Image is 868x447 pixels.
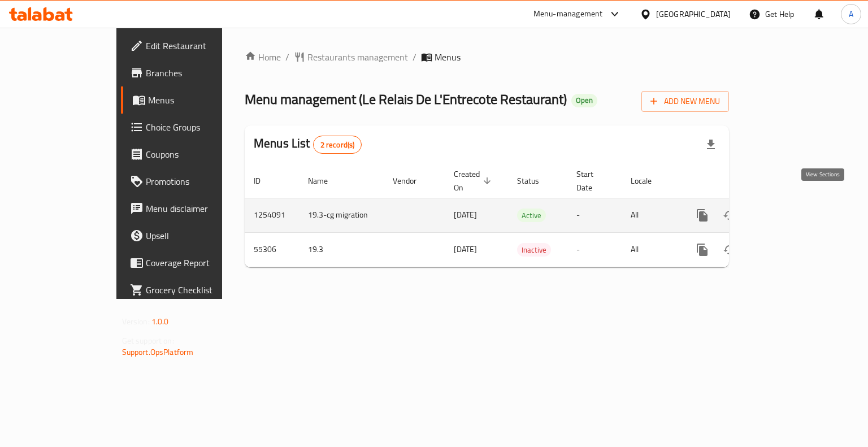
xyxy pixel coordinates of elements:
[121,141,262,168] a: Coupons
[299,232,384,267] td: 19.3
[245,86,567,112] span: Menu management ( Le Relais De L'Entrecote Restaurant )
[254,174,275,188] span: ID
[146,202,253,215] span: Menu disclaimer
[121,114,262,141] a: Choice Groups
[121,222,262,249] a: Upsell
[254,135,362,154] h2: Menus List
[245,50,281,64] a: Home
[656,8,731,20] div: [GEOGRAPHIC_DATA]
[245,232,299,267] td: 55306
[314,140,362,150] span: 2 record(s)
[849,8,853,20] span: A
[631,174,666,188] span: Locale
[576,167,608,194] span: Start Date
[121,59,262,86] a: Branches
[716,236,743,263] button: Change Status
[517,174,554,188] span: Status
[146,256,253,270] span: Coverage Report
[689,202,716,229] button: more
[435,50,461,64] span: Menus
[121,168,262,195] a: Promotions
[146,39,253,53] span: Edit Restaurant
[517,244,551,257] span: Inactive
[121,86,262,114] a: Menus
[622,198,680,232] td: All
[689,236,716,263] button: more
[146,147,253,161] span: Coupons
[567,198,622,232] td: -
[245,198,299,232] td: 1254091
[146,66,253,80] span: Branches
[313,136,362,154] div: Total records count
[454,242,477,257] span: [DATE]
[571,96,597,105] span: Open
[122,333,174,348] span: Get support on:
[285,50,289,64] li: /
[308,174,342,188] span: Name
[454,167,494,194] span: Created On
[121,32,262,59] a: Edit Restaurant
[245,50,729,64] nav: breadcrumb
[294,50,408,64] a: Restaurants management
[299,198,384,232] td: 19.3-cg migration
[307,50,408,64] span: Restaurants management
[146,283,253,297] span: Grocery Checklist
[641,91,729,112] button: Add New Menu
[454,207,477,222] span: [DATE]
[146,120,253,134] span: Choice Groups
[121,249,262,276] a: Coverage Report
[146,175,253,188] span: Promotions
[148,93,253,107] span: Menus
[121,195,262,222] a: Menu disclaimer
[413,50,416,64] li: /
[517,209,546,222] div: Active
[716,202,743,229] button: Change Status
[650,94,720,109] span: Add New Menu
[622,232,680,267] td: All
[146,229,253,242] span: Upsell
[517,209,546,222] span: Active
[121,276,262,303] a: Grocery Checklist
[567,232,622,267] td: -
[122,345,194,359] a: Support.OpsPlatform
[151,314,169,329] span: 1.0.0
[571,94,597,107] div: Open
[680,164,806,198] th: Actions
[697,131,724,158] div: Export file
[393,174,431,188] span: Vendor
[245,164,806,267] table: enhanced table
[533,7,603,21] div: Menu-management
[122,314,150,329] span: Version:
